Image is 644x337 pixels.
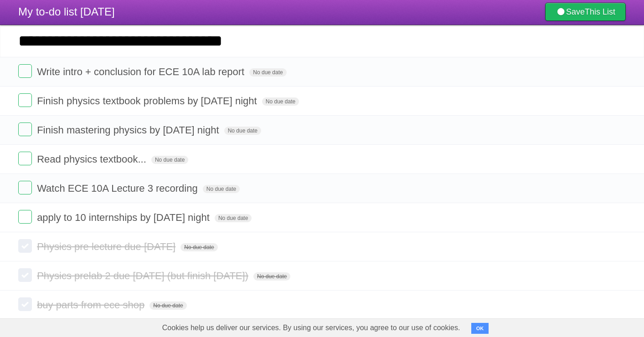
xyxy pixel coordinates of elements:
span: No due date [180,243,217,251]
span: My to-do list [DATE] [18,5,115,18]
span: No due date [253,272,290,281]
label: Done [18,152,32,165]
b: This List [585,7,615,16]
span: Write intro + conclusion for ECE 10A lab report [37,66,247,77]
label: Done [18,297,32,311]
span: Cookies help us deliver our services. By using our services, you agree to our use of cookies. [153,319,469,337]
span: No due date [151,156,188,164]
span: Finish physics textbook problems by [DATE] night [37,95,259,107]
label: Done [18,268,32,282]
span: Finish mastering physics by [DATE] night [37,124,221,136]
span: buy parts from ece shop [37,299,147,311]
span: Physics pre lecture due [DATE] [37,241,178,252]
span: Physics prelab 2 due [DATE] (but finish [DATE]) [37,270,251,281]
span: No due date [203,185,240,193]
label: Done [18,93,32,107]
span: No due date [224,127,261,135]
span: apply to 10 internships by [DATE] night [37,212,212,223]
label: Done [18,239,32,253]
label: Done [18,181,32,194]
label: Done [18,123,32,136]
span: Read physics textbook... [37,153,149,165]
label: Done [18,210,32,224]
span: Watch ECE 10A Lecture 3 recording [37,183,200,194]
button: OK [471,323,489,334]
label: Done [18,64,32,78]
span: No due date [149,301,186,310]
span: No due date [215,214,252,222]
a: SaveThis List [545,3,626,21]
span: No due date [249,68,286,77]
span: No due date [262,97,299,106]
